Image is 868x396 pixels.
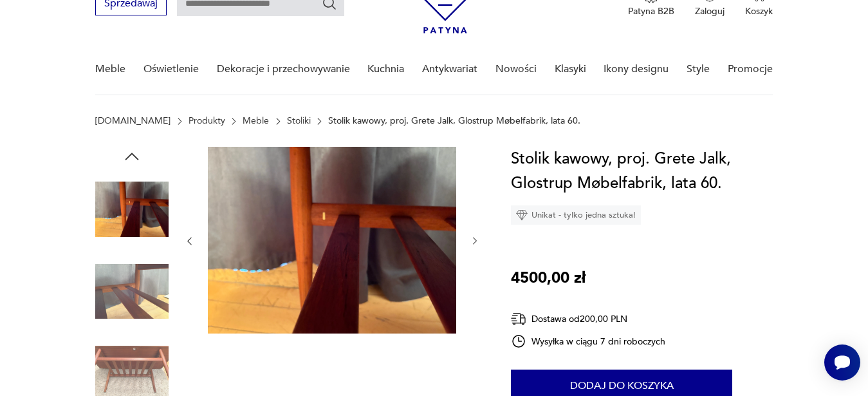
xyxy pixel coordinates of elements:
a: Meble [95,44,125,94]
a: Oświetlenie [143,44,199,94]
a: Stoliki [287,116,311,126]
a: Antykwariat [422,44,477,94]
img: Zdjęcie produktu Stolik kawowy, proj. Grete Jalk, Glostrup Møbelfabrik, lata 60. [208,147,456,334]
div: Wysyłka w ciągu 7 dni roboczych [511,334,665,349]
a: Kuchnia [367,44,404,94]
img: Zdjęcie produktu Stolik kawowy, proj. Grete Jalk, Glostrup Møbelfabrik, lata 60. [95,173,169,246]
p: Koszyk [745,5,773,17]
a: [DOMAIN_NAME] [95,116,171,126]
img: Zdjęcie produktu Stolik kawowy, proj. Grete Jalk, Glostrup Møbelfabrik, lata 60. [95,255,169,328]
div: Dostawa od 200,00 PLN [511,311,665,327]
div: Unikat - tylko jedna sztuka! [511,205,641,225]
a: Klasyki [555,44,586,94]
a: Produkty [189,116,225,126]
h1: Stolik kawowy, proj. Grete Jalk, Glostrup Møbelfabrik, lata 60. [511,147,782,196]
a: Nowości [495,44,537,94]
iframe: Smartsupp widget button [824,344,860,381]
a: Ikony designu [604,44,669,94]
img: Ikona dostawy [511,311,526,327]
a: Style [687,44,710,94]
p: Zaloguj [695,5,725,17]
a: Dekoracje i przechowywanie [217,44,350,94]
img: Ikona diamentu [516,209,528,221]
p: Stolik kawowy, proj. Grete Jalk, Glostrup Møbelfabrik, lata 60. [328,116,580,126]
a: Meble [243,116,269,126]
p: Patyna B2B [628,5,674,17]
p: 4500,00 zł [511,266,586,290]
a: Promocje [728,44,773,94]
